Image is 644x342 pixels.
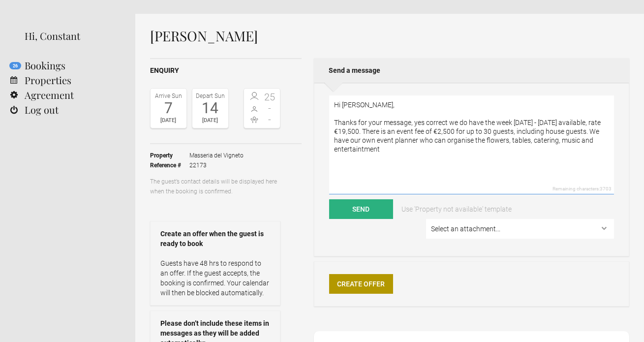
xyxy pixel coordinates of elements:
[314,58,629,83] h2: Send a message
[150,29,629,43] h1: [PERSON_NAME]
[153,116,184,125] div: [DATE]
[160,258,270,298] p: Guests have 48 hrs to respond to an offer. If the guest accepts, the booking is confirmed. Your c...
[395,199,519,219] a: Use 'Property not available' template
[150,160,189,170] strong: Reference #
[262,92,278,102] span: 25
[150,177,280,196] p: The guest’s contact details will be displayed here when the booking is confirmed.
[329,199,393,219] button: Send
[195,101,226,116] div: 14
[9,62,21,69] flynt-notification-badge: 26
[195,91,226,101] div: Depart Sun
[189,160,244,170] span: 22173
[25,29,121,43] div: Hi, Constant
[262,103,278,113] span: -
[150,65,302,76] h2: Enquiry
[153,91,184,101] div: Arrive Sun
[150,151,189,160] strong: Property
[262,115,278,124] span: -
[160,229,270,249] strong: Create an offer when the guest is ready to book
[153,101,184,116] div: 7
[329,274,393,294] a: Create Offer
[195,116,226,125] div: [DATE]
[189,151,244,160] span: Masseria del Vigneto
